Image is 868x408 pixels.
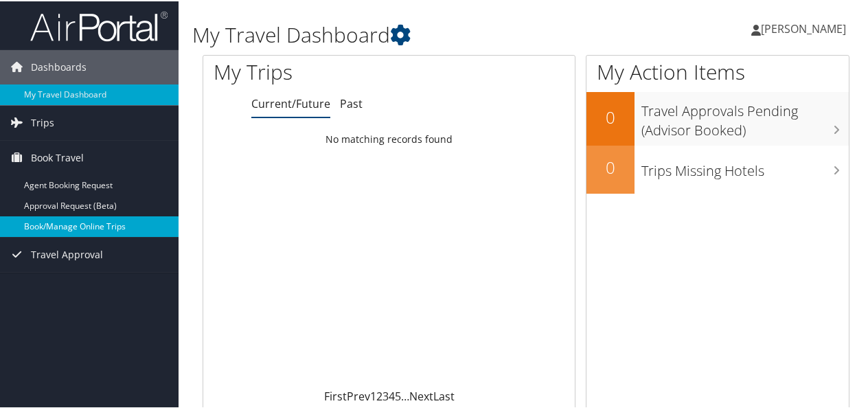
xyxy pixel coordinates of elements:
[395,387,401,403] a: 5
[751,7,860,48] a: [PERSON_NAME]
[389,387,395,403] a: 4
[376,387,382,403] a: 2
[203,126,575,150] td: No matching records found
[401,387,409,403] span: …
[641,153,849,179] h3: Trips Missing Hotels
[433,387,455,403] a: Last
[31,236,103,271] span: Travel Approval
[30,9,168,41] img: airportal-logo.png
[409,387,433,403] a: Next
[192,19,637,48] h1: My Travel Dashboard
[586,144,849,192] a: 0Trips Missing Hotels
[31,104,54,139] span: Trips
[347,387,370,403] a: Prev
[586,155,635,178] h2: 0
[586,104,635,128] h2: 0
[586,56,849,85] h1: My Action Items
[324,387,347,403] a: First
[340,95,363,110] a: Past
[641,93,849,139] h3: Travel Approvals Pending (Advisor Booked)
[31,49,87,83] span: Dashboards
[370,387,376,403] a: 1
[761,20,846,35] span: [PERSON_NAME]
[214,56,410,85] h1: My Trips
[251,95,330,110] a: Current/Future
[382,387,389,403] a: 3
[586,91,849,144] a: 0Travel Approvals Pending (Advisor Booked)
[31,139,84,174] span: Book Travel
